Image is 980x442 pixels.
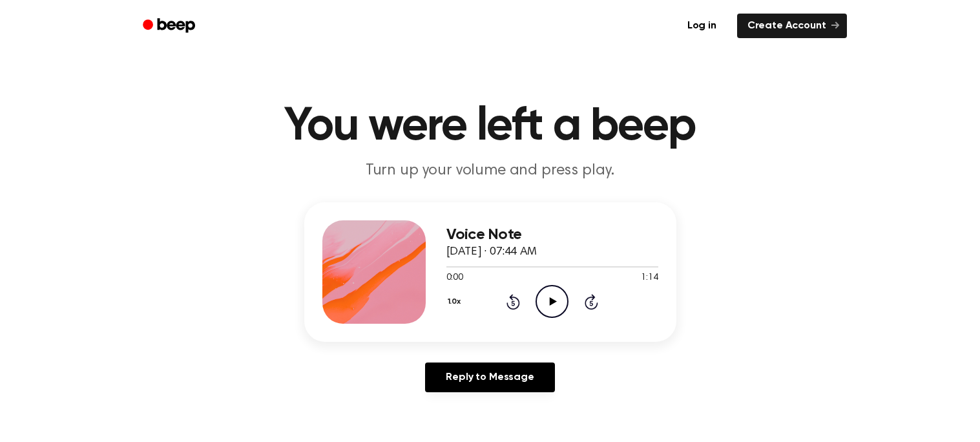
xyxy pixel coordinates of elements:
button: 1.0x [446,291,466,313]
a: Log in [674,11,729,41]
span: 0:00 [446,271,463,285]
span: 1:14 [641,271,658,285]
a: Create Account [737,14,847,38]
p: Turn up your volume and press play. [242,160,738,182]
h1: You were left a beep [160,103,821,150]
span: [DATE] · 07:44 AM [446,246,537,258]
h3: Voice Note [446,226,658,244]
a: Beep [134,14,207,39]
a: Reply to Message [425,363,554,392]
